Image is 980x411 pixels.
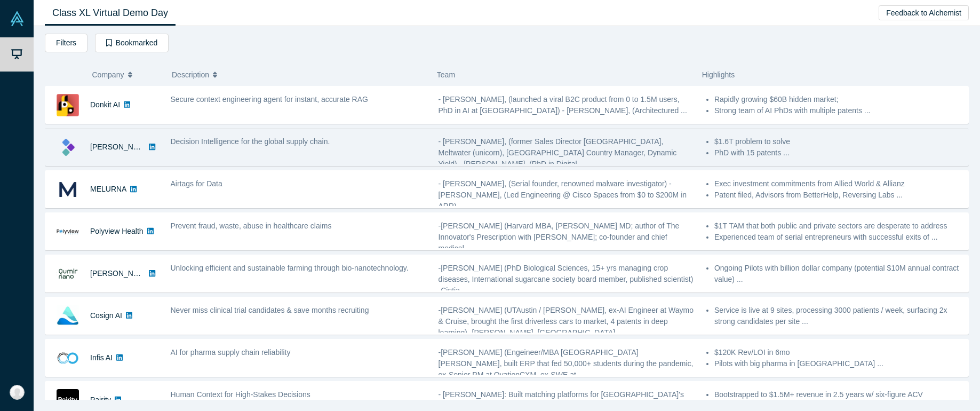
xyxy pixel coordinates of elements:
img: Qumir Nano's Logo [57,263,79,285]
span: Unlocking efficient and sustainable farming through bio-nanotechnology. [171,264,409,272]
img: Alchemist Vault Logo [10,11,25,26]
span: Airtags for Data [171,179,222,188]
img: MELURNA's Logo [57,178,79,201]
li: PhD with 15 patents ... [714,147,963,159]
span: Company [92,64,124,86]
a: Pairity [90,396,111,404]
img: Infis AI's Logo [57,347,79,369]
a: Polyview Health [90,227,144,235]
button: Feedback to Alchemist [879,5,969,20]
a: Class XL Virtual Demo Day [45,1,176,26]
span: Team [437,70,455,79]
img: Cosign AI's Logo [57,305,79,327]
span: -[PERSON_NAME] (PhD Biological Sciences, 15+ yrs managing crop diseases, International sugarcane ... [439,264,694,295]
span: -[PERSON_NAME] (Engeineer/MBA [GEOGRAPHIC_DATA][PERSON_NAME], built ERP that fed 50,000+ students... [439,348,694,379]
li: Bootstrapped to $1.5M+ revenue in 2.5 years w/ six-figure ACV [714,389,963,400]
li: $1.6T problem to solve [714,136,963,147]
li: $120K Rev/LOI in 6mo [714,347,963,358]
span: Highlights [702,70,735,79]
span: Description [172,64,209,86]
a: [PERSON_NAME] [90,269,152,278]
li: Strong team of AI PhDs with multiple patents ... [714,105,963,116]
img: Polyview Health's Logo [57,220,79,243]
a: Cosign AI [90,311,122,320]
img: Shantanu Kelkar's Account [10,385,25,400]
button: Bookmarked [95,34,169,52]
li: Ongoing Pilots with billion dollar company (potential $10M annual contract value) ... [714,263,963,285]
a: MELURNA [90,185,126,193]
span: Secure context engineering agent for instant, accurate RAG [171,95,368,104]
li: Experienced team of serial entrepreneurs with successful exits of ... [714,232,963,243]
span: -[PERSON_NAME] (Harvard MBA, [PERSON_NAME] MD; author of The Innovator's Prescription with [PERSO... [439,222,680,252]
a: Infis AI [90,353,113,362]
span: - [PERSON_NAME], (Serial founder, renowned malware investigator) - [PERSON_NAME], (Led Engineerin... [439,179,687,210]
span: Prevent fraud, waste, abuse in healthcare claims [171,222,332,230]
li: Exec investment commitments from Allied World & Allianz [714,178,963,189]
span: Decision Intelligence for the global supply chain. [171,137,330,146]
span: Never miss clinical trial candidates & save months recruiting [171,306,369,314]
button: Company [92,64,161,86]
span: AI for pharma supply chain reliability [171,348,291,357]
li: Patent filed, Advisors from BetterHelp, Reversing Labs ... [714,189,963,201]
span: -[PERSON_NAME] (UTAustin / [PERSON_NAME], ex-AI Engineer at Waymo & Cruise, brought the first dri... [439,306,694,337]
a: Donkit AI [90,100,120,109]
li: $1T TAM that both public and private sectors are desperate to address [714,220,963,232]
li: Rapidly growing $60B hidden market; [714,94,963,105]
button: Filters [45,34,87,52]
li: Pilots with big pharma in [GEOGRAPHIC_DATA] ... [714,358,963,369]
span: - [PERSON_NAME], (launched a viral B2C product from 0 to 1.5M users, PhD in AI at [GEOGRAPHIC_DAT... [439,95,687,115]
span: - [PERSON_NAME], (former Sales Director [GEOGRAPHIC_DATA], Meltwater (unicorn), [GEOGRAPHIC_DATA]... [439,137,677,168]
span: Human Context for High-Stakes Decisions [171,390,310,399]
a: [PERSON_NAME] [90,143,152,151]
img: Donkit AI's Logo [57,94,79,116]
img: Kimaru AI's Logo [57,136,79,159]
li: Service is live at 9 sites, processing 3000 patients / week, surfacing 2x strong candidates per s... [714,305,963,327]
button: Description [172,64,426,86]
